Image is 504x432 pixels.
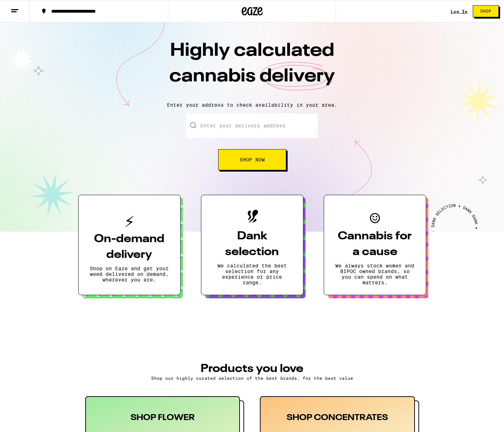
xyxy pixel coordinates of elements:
input: Enter your delivery address [186,113,318,138]
p: We calculated the best selection for any experience or price range. [213,263,292,285]
h3: On-demand delivery [90,231,169,263]
button: Dank selectionWe calculated the best selection for any experience or price range. [201,195,303,295]
a: Log In [451,9,468,14]
h3: Dank selection [213,228,292,260]
button: Cannabis for a causeWe always stock women and BIPOC owned brands, so you can spend on what matters. [324,195,426,295]
a: Shop [468,5,504,17]
p: Enter your address to check availability in your area. [7,102,497,108]
button: On-demand deliveryShop on Eaze and get your weed delivered on demand, wherever you are. [78,195,181,295]
button: Shop [473,5,499,17]
p: Shop on Eaze and get your weed delivered on demand, wherever you are. [90,266,169,283]
span: Shop [480,9,491,13]
span: Shop Now [240,157,265,162]
h1: Highly calculated cannabis delivery [129,38,375,97]
button: Shop Now [218,149,286,170]
h3: PRODUCTS YOU LOVE [85,363,419,374]
p: We always stock women and BIPOC owned brands, so you can spend on what matters. [335,263,415,285]
p: Shop our highly curated selection of the best brands, for the best value [85,376,419,380]
h3: Cannabis for a cause [335,228,415,260]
